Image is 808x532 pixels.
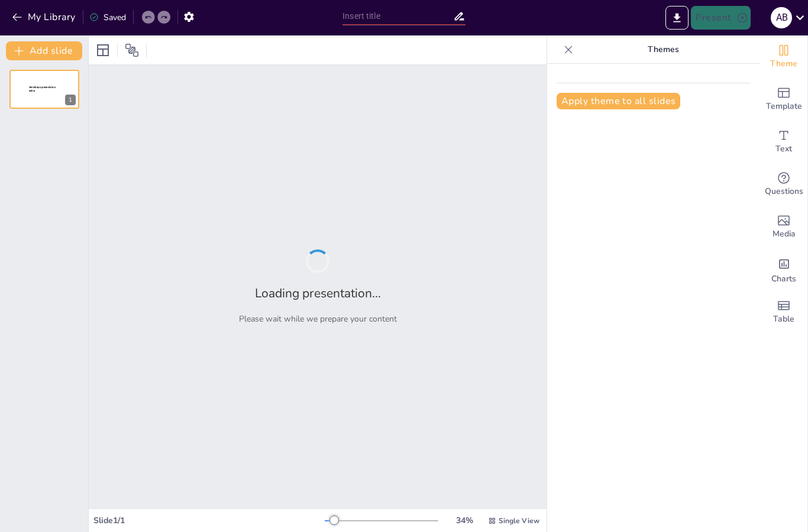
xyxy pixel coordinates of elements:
button: Add slide [6,41,82,60]
input: Insert title [342,8,453,25]
div: Change the overall theme [760,35,807,78]
div: Add a table [760,291,807,333]
span: Single View [499,516,539,525]
span: Theme [770,57,797,70]
div: Layout [93,41,112,60]
div: Get real-time input from your audience [760,163,807,206]
div: Add images, graphics, shapes or video [760,206,807,248]
span: Questions [765,185,803,198]
p: Please wait while we prepare your content [239,313,397,325]
div: Add ready made slides [760,78,807,121]
button: A B [771,6,792,30]
span: Template [766,100,802,113]
button: Present [691,6,750,30]
div: Saved [89,12,126,23]
span: Media [773,228,796,241]
div: 1 [9,70,79,109]
button: My Library [9,8,80,27]
button: Export to PowerPoint [665,6,689,30]
p: Themes [578,35,748,64]
div: 34 % [450,515,479,526]
div: 1 [65,95,76,105]
h2: Loading presentation... [255,285,381,301]
button: Apply theme to all slides [557,93,680,109]
div: Add charts and graphs [760,248,807,291]
span: Table [773,313,794,326]
span: Text [775,142,792,155]
div: A B [771,7,792,28]
div: Slide 1 / 1 [93,515,325,526]
span: Position [125,43,139,57]
span: Charts [771,273,796,286]
div: Add text boxes [760,121,807,163]
span: Sendsteps presentation editor [29,86,56,92]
